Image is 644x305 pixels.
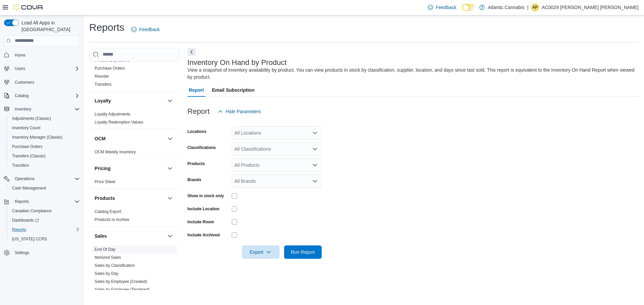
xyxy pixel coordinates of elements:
[12,175,37,183] button: Operations
[7,206,83,216] button: Canadian Compliance
[9,216,80,224] span: Dashboards
[15,80,34,85] span: Customers
[12,65,28,73] button: Users
[89,178,179,188] div: Pricing
[95,165,165,172] button: Pricing
[9,115,54,123] a: Adjustments (Classic)
[12,92,80,100] span: Catalog
[95,233,107,239] h3: Sales
[9,152,80,160] span: Transfers (Classic)
[95,74,109,79] span: Reorder
[12,78,37,86] a: Customers
[12,105,80,113] span: Inventory
[1,50,83,60] button: Home
[9,226,29,234] a: Reports
[166,194,174,202] button: Products
[95,279,147,284] a: Sales by Employee (Created)
[187,59,287,67] h3: Inventory On Hand by Product
[1,104,83,114] button: Inventory
[89,148,179,159] div: OCM
[95,165,110,172] h3: Pricing
[89,208,179,226] div: Products
[12,78,80,86] span: Customers
[9,133,65,141] a: Inventory Manager (Classic)
[7,123,83,133] button: Inventory Count
[312,162,318,168] button: Open list of options
[542,3,639,11] p: AC0029 [PERSON_NAME] [PERSON_NAME]
[7,151,83,161] button: Transfers (Classic)
[9,235,80,243] span: Washington CCRS
[95,271,118,276] a: Sales by Day
[12,92,31,100] button: Catalog
[187,193,224,199] label: Show in stock only
[95,111,130,117] span: Loyalty Adjustments
[95,112,130,117] a: Loyalty Adjustments
[187,206,219,212] label: Include Location
[9,184,80,192] span: Cash Management
[89,110,179,129] div: Loyalty
[95,66,125,71] a: Purchase Orders
[187,48,196,56] button: Next
[1,197,83,206] button: Reports
[95,135,165,142] button: OCM
[12,163,29,168] span: Transfers
[139,26,160,33] span: Feedback
[1,174,83,183] button: Operations
[9,124,80,132] span: Inventory Count
[7,133,83,142] button: Inventory Manager (Classic)
[95,135,106,142] h3: OCM
[15,106,31,112] span: Inventory
[12,116,51,121] span: Adjustments (Classic)
[9,115,80,123] span: Adjustments (Classic)
[95,255,121,260] a: Itemized Sales
[462,4,476,11] input: Dark Mode
[12,248,80,257] span: Settings
[189,83,204,97] span: Report
[436,4,456,11] span: Feedback
[95,255,121,260] span: Itemized Sales
[95,149,136,155] span: OCM Weekly Inventory
[95,217,129,222] a: Products to Archive
[95,263,135,268] span: Sales by Classification
[9,143,45,151] a: Purchase Orders
[7,234,83,244] button: [US_STATE] CCRS
[12,65,80,73] span: Users
[15,66,25,71] span: Users
[15,199,29,204] span: Reports
[15,93,29,98] span: Catalog
[12,249,32,257] a: Settings
[212,83,255,97] span: Email Subscription
[89,21,124,34] h1: Reports
[9,124,43,132] a: Inventory Count
[95,179,115,184] span: Price Sheet
[187,177,201,182] label: Brands
[95,195,115,202] h3: Products
[95,279,147,284] span: Sales by Employee (Created)
[95,263,135,268] a: Sales by Classification
[187,107,210,116] h3: Report
[12,208,52,214] span: Canadian Compliance
[9,184,49,192] a: Cash Management
[9,152,48,160] a: Transfers (Classic)
[95,287,150,292] span: Sales by Employee (Tendered)
[12,185,46,191] span: Cash Management
[12,175,80,183] span: Operations
[13,4,44,11] img: Cova
[12,198,32,206] button: Reports
[15,53,25,58] span: Home
[12,227,26,232] span: Reports
[312,146,318,152] button: Open list of options
[95,179,115,184] a: Price Sheet
[12,105,34,113] button: Inventory
[166,164,174,172] button: Pricing
[15,176,35,181] span: Operations
[95,120,143,125] span: Loyalty Redemption Values
[527,3,529,11] p: |
[95,271,118,276] span: Sales by Day
[12,144,43,149] span: Purchase Orders
[187,67,635,81] div: View a snapshot of inventory availability by product. You can view products in stock by classific...
[12,51,80,59] span: Home
[187,219,214,225] label: Include Room
[95,209,121,214] span: Catalog Export
[7,142,83,151] button: Purchase Orders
